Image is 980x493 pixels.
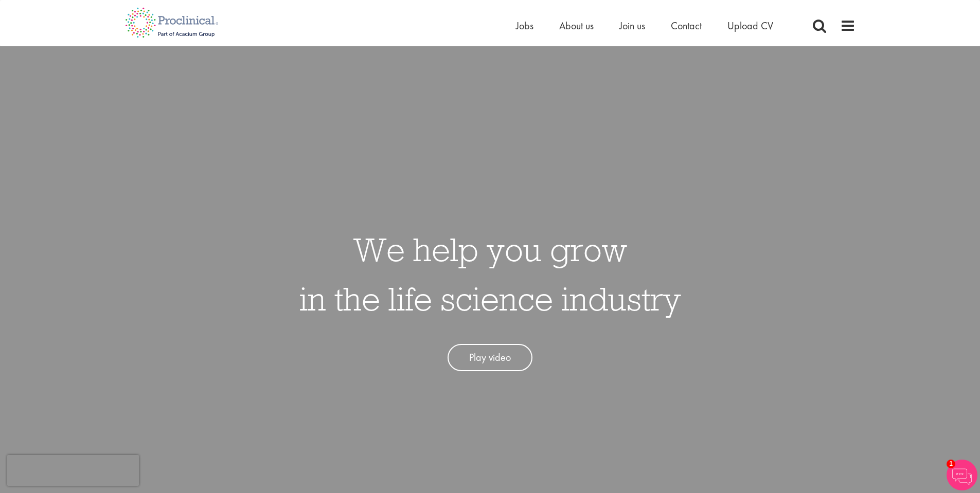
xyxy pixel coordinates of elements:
[299,225,681,323] h1: We help you grow in the life science industry
[671,19,702,32] a: Contact
[947,460,955,468] span: 1
[559,19,594,32] a: About us
[947,460,977,490] img: Chatbot
[727,19,773,32] a: Upload CV
[448,344,532,371] a: Play video
[516,19,533,32] a: Jobs
[619,19,645,32] a: Join us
